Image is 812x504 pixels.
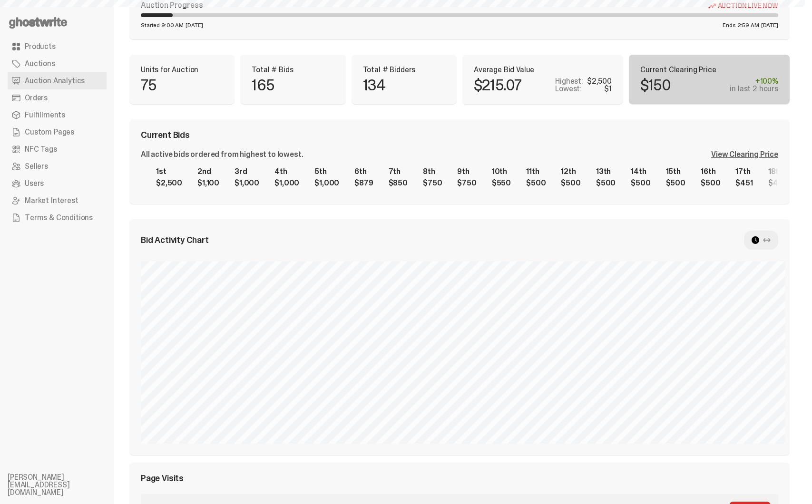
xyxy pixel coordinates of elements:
[735,179,753,187] div: $451
[8,474,122,496] li: [PERSON_NAME][EMAIL_ADDRESS][DOMAIN_NAME]
[8,38,107,55] a: Products
[8,209,107,226] a: Terms & Conditions
[314,168,339,175] div: 5th
[561,179,580,187] div: $500
[457,179,476,187] div: $750
[604,85,612,93] div: $1
[235,168,259,175] div: 3rd
[730,78,778,85] div: +100%
[8,72,107,89] a: Auction Analytics
[587,78,612,85] div: $2,500
[25,214,93,222] span: Terms & Conditions
[8,107,107,124] a: Fulfillments
[25,163,48,170] span: Sellers
[197,168,219,175] div: 2nd
[596,179,616,187] div: $500
[8,141,107,158] a: NFC Tags
[526,179,546,187] div: $500
[186,22,203,28] span: [DATE]
[389,168,408,175] div: 7th
[156,179,182,187] div: $2,500
[492,179,511,187] div: $550
[141,78,156,93] p: 75
[730,85,778,93] div: in last 2 hours
[25,60,55,68] span: Auctions
[141,151,303,158] div: All active bids ordered from highest to lowest.
[141,474,184,483] span: Page Visits
[561,168,580,175] div: 12th
[701,179,720,187] div: $500
[141,22,184,28] span: Started 9:00 AM
[666,179,685,187] div: $500
[596,168,616,175] div: 13th
[423,168,442,175] div: 8th
[474,66,612,74] p: Average Bid Value
[25,197,78,204] span: Market Interest
[457,168,476,175] div: 9th
[8,124,107,141] a: Custom Pages
[555,85,582,93] p: Lowest:
[555,78,583,85] p: Highest:
[25,145,57,153] span: NFC Tags
[423,179,442,187] div: $750
[363,66,445,74] p: Total # Bidders
[389,179,408,187] div: $850
[723,22,759,28] span: Ends 2:59 AM
[141,131,190,139] span: Current Bids
[474,78,521,93] p: $215.07
[141,1,203,10] div: Auction Progress
[640,78,671,93] p: $150
[8,55,107,72] a: Auctions
[274,179,299,187] div: $1,000
[156,168,182,175] div: 1st
[631,168,650,175] div: 14th
[8,192,107,209] a: Market Interest
[141,236,209,244] span: Bid Activity Chart
[25,180,44,187] span: Users
[768,168,788,175] div: 18th
[718,2,778,10] span: Auction Live Now
[252,78,274,93] p: 165
[761,22,778,28] span: [DATE]
[526,168,546,175] div: 11th
[274,168,299,175] div: 4th
[735,168,753,175] div: 17th
[197,179,219,187] div: $1,100
[768,179,788,187] div: $450
[252,66,334,74] p: Total # Bids
[640,66,778,74] p: Current Clearing Price
[363,78,386,93] p: 134
[666,168,685,175] div: 15th
[492,168,511,175] div: 10th
[354,168,373,175] div: 6th
[631,179,650,187] div: $500
[701,168,720,175] div: 16th
[8,158,107,175] a: Sellers
[235,179,259,187] div: $1,000
[25,77,85,85] span: Auction Analytics
[25,43,56,50] span: Products
[711,151,778,158] div: View Clearing Price
[314,179,339,187] div: $1,000
[141,66,223,74] p: Units for Auction
[8,89,107,107] a: Orders
[8,175,107,192] a: Users
[25,94,48,102] span: Orders
[25,111,65,119] span: Fulfillments
[25,128,74,136] span: Custom Pages
[354,179,373,187] div: $879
